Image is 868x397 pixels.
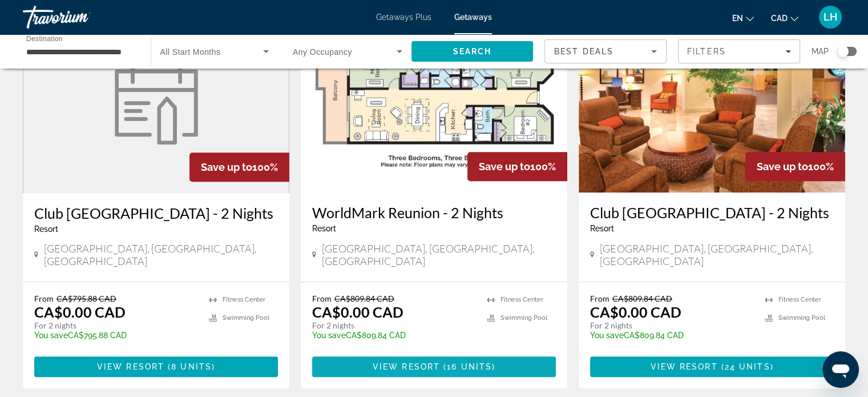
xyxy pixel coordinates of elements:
a: WorldMark Reunion - 2 Nights [312,204,556,221]
p: CA$809.84 CAD [312,331,475,340]
button: View Resort(24 units) [590,356,834,377]
span: Swimming Pool [500,314,547,322]
span: From [590,294,609,303]
mat-select: Sort by [554,45,657,58]
span: Resort [34,224,58,234]
button: View Resort(8 units) [34,356,278,377]
span: [GEOGRAPHIC_DATA], [GEOGRAPHIC_DATA], [GEOGRAPHIC_DATA] [600,242,834,267]
a: Getaways [454,13,492,22]
span: Fitness Center [500,296,543,303]
img: Club Wyndham Sea Gardens - 2 Nights [108,59,205,145]
span: en [732,14,743,23]
span: Save up to [757,161,808,173]
button: Change currency [771,10,798,26]
span: [GEOGRAPHIC_DATA], [GEOGRAPHIC_DATA], [GEOGRAPHIC_DATA] [44,242,278,267]
span: Swimming Pool [778,314,825,322]
button: Search [411,41,534,62]
span: View Resort [97,362,164,371]
span: You save [590,331,624,340]
p: For 2 nights [312,320,475,331]
span: LH [823,11,837,23]
div: 100% [745,152,845,181]
span: 24 units [725,362,770,371]
span: All Start Months [160,47,221,57]
p: CA$809.84 CAD [590,331,753,340]
div: 100% [189,153,289,182]
a: Club [GEOGRAPHIC_DATA] - 2 Nights [34,204,278,222]
span: CAD [771,14,788,23]
p: CA$0.00 CAD [590,303,681,320]
span: Fitness Center [778,296,821,303]
span: ( ) [717,362,773,371]
a: Travorium [23,2,137,32]
span: Destination [26,35,63,42]
span: CA$795.88 CAD [56,294,116,303]
span: Save up to [201,161,252,173]
span: 8 units [171,362,212,371]
button: View Resort(16 units) [312,356,556,377]
span: Fitness Center [223,296,265,303]
span: You save [312,331,346,340]
iframe: Button to launch messaging window [822,351,859,388]
span: Resort [590,224,614,233]
img: Club Wyndham Panama City Beach - 2 Nights [579,10,845,193]
span: Any Occupancy [293,47,352,57]
p: CA$0.00 CAD [34,303,126,320]
span: [GEOGRAPHIC_DATA], [GEOGRAPHIC_DATA], [GEOGRAPHIC_DATA] [322,242,556,267]
span: You save [34,331,68,340]
span: Swimming Pool [223,314,269,322]
span: Save up to [479,161,530,173]
span: ( ) [164,362,215,371]
span: ( ) [440,362,495,371]
a: Club [GEOGRAPHIC_DATA] - 2 Nights [590,204,834,221]
span: Resort [312,224,336,233]
a: Getaways Plus [376,13,431,22]
span: Best Deals [554,47,613,56]
button: Change language [732,10,754,26]
span: From [34,294,54,303]
p: For 2 nights [34,320,197,331]
div: 100% [467,152,567,181]
p: CA$0.00 CAD [312,303,403,320]
span: Search [453,47,491,56]
span: CA$809.84 CAD [612,294,672,303]
span: 16 units [447,362,492,371]
a: Club Wyndham Sea Gardens - 2 Nights [23,10,289,193]
span: View Resort [650,362,717,371]
span: From [312,294,332,303]
input: Select destination [26,45,136,59]
span: CA$809.84 CAD [334,294,394,303]
p: CA$795.88 CAD [34,331,197,340]
span: View Resort [373,362,440,371]
span: Map [812,43,829,59]
span: Filters [687,47,726,56]
button: Filters [678,39,800,63]
button: User Menu [815,5,845,29]
img: WorldMark Reunion - 2 Nights [301,10,567,193]
p: For 2 nights [590,320,753,331]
